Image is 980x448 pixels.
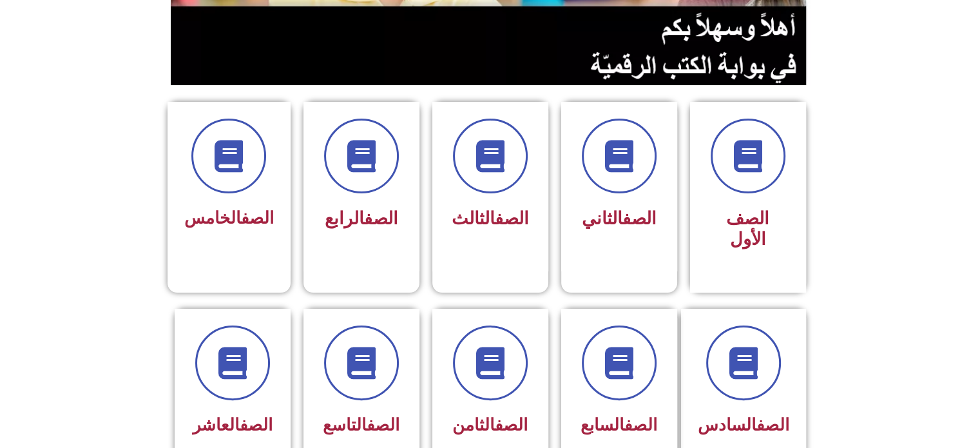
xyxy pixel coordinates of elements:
span: السادس [698,415,789,434]
a: الصف [495,208,529,229]
span: الثامن [452,415,528,434]
a: الصف [495,415,528,434]
span: الخامس [184,208,274,228]
span: التاسع [323,415,399,434]
a: الصف [756,415,789,434]
a: الصف [240,415,273,434]
a: الصف [364,208,398,229]
a: الصف [624,415,657,434]
span: السابع [581,415,657,434]
a: الصف [622,208,657,229]
span: الصف الأول [726,208,769,249]
span: الثاني [582,208,657,229]
a: الصف [367,415,399,434]
span: العاشر [193,415,273,434]
span: الثالث [452,208,529,229]
span: الرابع [325,208,398,229]
a: الصف [241,208,274,228]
